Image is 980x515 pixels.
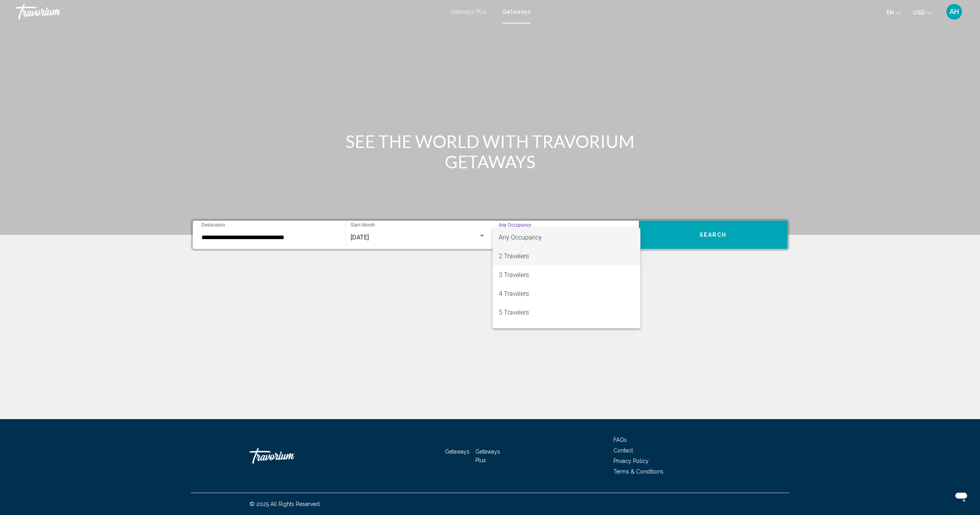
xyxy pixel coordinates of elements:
[499,247,634,266] span: 2 Travelers
[499,303,634,322] span: 5 Travelers
[499,266,634,285] span: 3 Travelers
[499,322,634,341] span: 6 Travelers
[949,484,974,509] iframe: Button to launch messaging window
[499,234,542,241] span: Any Occupancy
[499,285,634,303] span: 4 Travelers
